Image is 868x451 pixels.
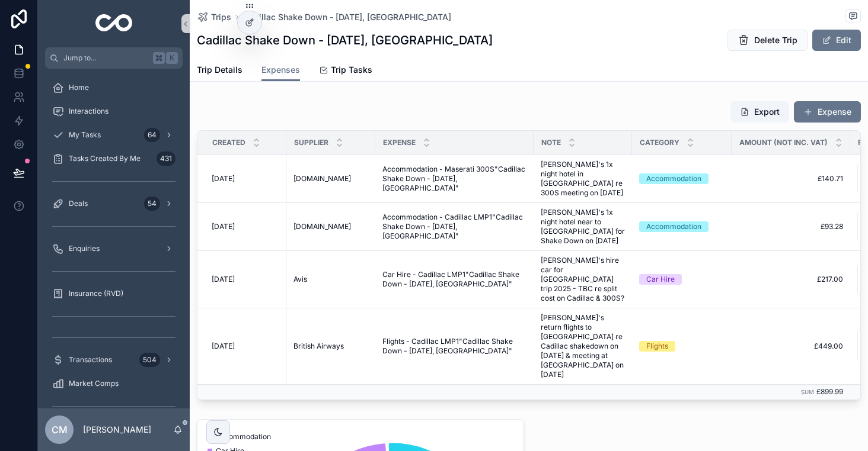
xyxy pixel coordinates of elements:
span: Interactions [69,107,108,116]
a: Accommodation - Cadillac LMP1"Cadillac Shake Down - [DATE], [GEOGRAPHIC_DATA]" [382,212,526,241]
span: Enquiries [69,244,100,253]
a: Trip Tasks [319,59,372,83]
button: Jump to...K [45,47,183,69]
span: Trips [211,11,231,23]
a: Insurance (RVD) [45,283,183,304]
a: British Airways [293,342,368,351]
small: Sum [801,389,814,395]
a: Car Hire [639,274,725,285]
div: Flights [646,341,668,352]
div: 54 [144,196,160,211]
span: British Airways [293,342,344,351]
a: £93.28 [739,222,843,231]
span: Avis [293,275,307,284]
a: Flights [639,341,725,352]
a: [DATE] [212,222,279,231]
a: Trips [197,11,231,23]
a: £217.00 [739,275,843,284]
button: Expense [794,101,861,123]
span: Supplier [294,138,328,147]
div: 431 [157,152,175,166]
a: Home [45,77,183,98]
span: Expense [383,138,416,147]
div: 504 [139,353,160,367]
a: [PERSON_NAME]'s 1x night hotel in [GEOGRAPHIC_DATA] re 300S meeting on [DATE] [541,160,625,198]
a: Flights - Cadillac LMP1"Cadillac Shake Down - [DATE], [GEOGRAPHIC_DATA]" [382,337,526,356]
span: Trip Tasks [331,64,372,76]
a: Avis [293,275,368,284]
a: £449.00 [739,342,843,351]
a: [PERSON_NAME]'s return flights to [GEOGRAPHIC_DATA] re Cadillac shakedown on [DATE] & meeting at ... [541,313,625,379]
span: Home [69,83,89,92]
span: [DATE] [212,275,235,284]
span: [DOMAIN_NAME] [293,222,351,231]
span: Deals [69,199,88,208]
span: Delete Trip [754,34,797,46]
span: [DATE] [212,222,235,231]
a: [PERSON_NAME]'s hire car for [GEOGRAPHIC_DATA] trip 2025 - TBC re split cost on Cadillac & 300S? [541,256,625,303]
span: [DOMAIN_NAME] [293,174,351,183]
h1: Cadillac Shake Down - [DATE], [GEOGRAPHIC_DATA] [197,32,493,49]
span: My Tasks [69,130,101,140]
a: [DOMAIN_NAME] [293,222,368,231]
a: Cadillac Shake Down - [DATE], [GEOGRAPHIC_DATA] [243,11,451,23]
a: [DATE] [212,174,279,183]
span: Accommodation [216,432,271,442]
div: 64 [144,128,160,142]
a: Transactions504 [45,349,183,371]
span: Created [212,138,245,147]
a: Deals54 [45,193,183,214]
a: Trip Details [197,59,242,83]
a: [DATE] [212,275,279,284]
a: Enquiries [45,238,183,259]
span: Expenses [261,64,300,76]
a: Accommodation [639,173,725,184]
button: Export [730,101,789,123]
span: CM [52,423,68,437]
a: [PERSON_NAME]'s 1x night hotel near to [GEOGRAPHIC_DATA] for Shake Down on [DATE] [541,208,625,246]
span: Jump to... [63,53,148,63]
span: Insurance (RVD) [69,289,123,298]
a: Car Hire - Cadillac LMP1"Cadillac Shake Down - [DATE], [GEOGRAPHIC_DATA]" [382,270,526,289]
button: Edit [812,30,861,51]
a: Accommodation - Maserati 300S"Cadillac Shake Down - [DATE], [GEOGRAPHIC_DATA]" [382,165,526,193]
span: £899.99 [816,387,843,396]
a: [DATE] [212,342,279,351]
span: K [167,53,177,63]
span: Market Comps [69,379,119,388]
span: Category [640,138,679,147]
span: [DATE] [212,174,235,183]
div: Car Hire [646,274,675,285]
span: Tasks Created By Me [69,154,141,163]
div: Accommodation [646,173,701,184]
a: Market Comps [45,373,183,394]
img: App logo [95,14,133,33]
button: Delete Trip [727,30,808,51]
a: Tasks Created By Me431 [45,148,183,169]
a: [DOMAIN_NAME] [293,174,368,183]
div: Accommodation [646,221,701,232]
span: Amount (not inc. VAT) [739,138,828,147]
a: £140.71 [739,174,843,183]
a: Expenses [261,59,300,82]
span: [DATE] [212,342,235,351]
a: Accommodation [639,221,725,232]
span: Note [541,138,561,147]
a: Interactions [45,101,183,122]
a: My Tasks64 [45,124,183,146]
span: Trip Details [197,64,242,76]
